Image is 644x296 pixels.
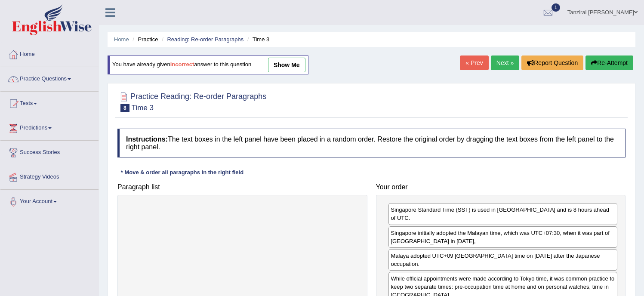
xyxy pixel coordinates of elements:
div: Singapore Standard Time (SST) is used in [GEOGRAPHIC_DATA] and is 8 hours ahead of UTC. [388,203,618,225]
span: 8 [120,104,129,112]
div: Malaya adopted UTC+09 [GEOGRAPHIC_DATA] time on [DATE] after the Japanese occupation. [388,249,618,271]
a: Tests [0,92,99,113]
a: « Prev [460,55,488,70]
h4: Your order [376,183,626,191]
div: You have already given answer to this question [108,55,308,74]
a: Predictions [0,116,99,138]
h4: The text boxes in the left panel have been placed in a random order. Restore the original order b... [117,129,626,157]
li: Time 3 [245,35,269,43]
b: Instructions: [126,136,168,143]
button: Report Question [521,55,583,70]
a: Success Stories [0,141,99,162]
h4: Paragraph list [117,183,367,191]
div: Singapore initially adopted the Malayan time, which was UTC+07:30, when it was part of [GEOGRAPHI... [388,226,618,248]
a: Reading: Re-order Paragraphs [167,36,243,43]
b: incorrect [170,62,194,68]
a: Home [0,43,99,64]
h2: Practice Reading: Re-order Paragraphs [117,90,266,112]
a: show me [268,58,305,72]
a: Your Account [0,190,99,211]
span: 1 [552,3,560,12]
li: Practice [130,35,158,43]
a: Strategy Videos [0,165,99,187]
a: Next » [491,55,519,70]
a: Home [114,36,129,43]
button: Re-Attempt [585,55,633,70]
div: * Move & order all paragraphs in the right field [117,168,247,176]
small: Time 3 [132,104,154,112]
a: Practice Questions [0,67,99,89]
